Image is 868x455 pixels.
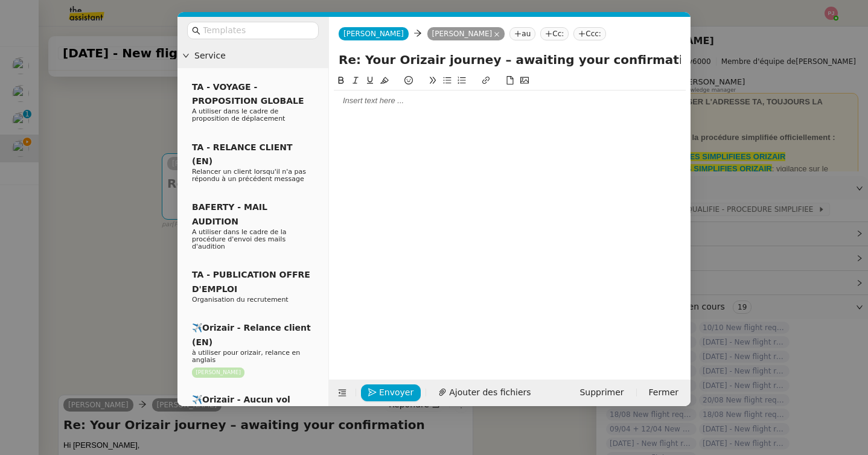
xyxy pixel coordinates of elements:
nz-tag: Ccc: [573,27,606,40]
span: TA - PUBLICATION OFFRE D'EMPLOI [192,270,310,293]
button: Fermer [642,384,686,401]
nz-tag: [PERSON_NAME] [192,367,244,378]
span: Supprimer [579,386,624,399]
button: Supprimer [572,384,631,401]
span: Relancer un client lorsqu'il n'a pas répondu à un précédent message [192,168,306,183]
span: à utiliser pour orizair, relance en anglais [192,349,300,364]
button: Ajouter des fichiers [431,384,538,401]
input: Templates [203,24,311,37]
span: [PERSON_NAME] [343,30,404,38]
span: TA - RELANCE CLIENT (EN) [192,142,293,166]
span: A utiliser dans le cadre de proposition de déplacement [192,107,285,122]
nz-tag: [PERSON_NAME] [427,27,505,40]
span: ✈️Orizair - Relance client (EN) [192,323,311,346]
div: Service [177,44,328,68]
span: A utiliser dans le cadre de la procédure d'envoi des mails d'audition [192,228,287,250]
span: Fermer [649,386,678,399]
span: Envoyer [379,386,413,399]
button: Envoyer [361,384,421,401]
nz-tag: au [509,27,535,40]
span: ✈️Orizair - Aucun vol disponible (FR) [192,395,290,418]
input: Subject [339,51,681,69]
span: Ajouter des fichiers [449,386,531,399]
nz-tag: Cc: [540,27,569,40]
span: Service [194,49,324,63]
span: BAFERTY - MAIL AUDITION [192,202,267,226]
span: Organisation du recrutement [192,296,289,304]
span: TA - VOYAGE - PROPOSITION GLOBALE [192,82,304,106]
